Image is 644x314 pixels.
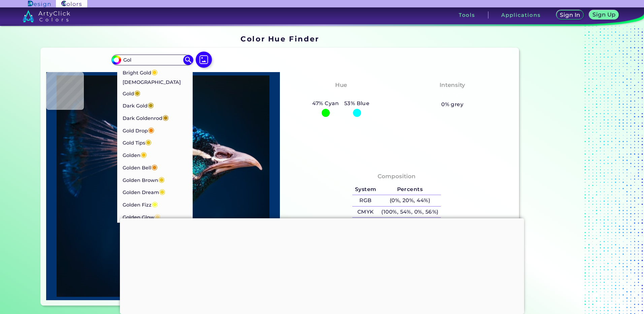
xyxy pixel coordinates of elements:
[134,88,140,97] span: ◉
[352,184,379,195] h5: System
[240,34,319,44] h1: Color Hue Finder
[593,12,614,17] h5: Sign Up
[342,99,372,108] h5: 53% Blue
[352,207,379,218] h5: CMYK
[148,125,154,134] span: ◉
[145,137,152,146] span: ◉
[121,56,184,65] input: type color..
[441,100,463,109] h5: 0% grey
[123,78,187,99] p: [DEMOGRAPHIC_DATA] Gold
[335,80,347,90] h4: Hue
[123,198,158,210] p: Golden Fizz
[123,173,165,186] p: Golden Brown
[378,171,416,181] h4: Composition
[123,111,169,124] p: Dark Goldenrod
[501,12,541,18] h3: Applications
[196,52,212,68] img: icon picture
[459,12,475,18] h3: Tools
[379,207,441,218] h5: (100%, 54%, 0%, 56%)
[438,91,467,99] h3: Vibrant
[123,148,147,161] p: Golden
[522,32,606,308] iframe: Advertisement
[379,184,441,195] h5: Percents
[140,150,147,159] span: ◉
[28,1,51,7] img: ArtyClick Design logo
[123,210,161,223] p: Golden Glow
[310,99,342,108] h5: 47% Cyan
[322,91,360,99] h3: Cyan-Blue
[558,11,583,19] a: Sign In
[158,175,165,184] span: ◉
[123,136,152,148] p: Gold Tips
[440,80,465,90] h4: Intensity
[379,195,441,206] h5: (0%, 20%, 44%)
[154,212,161,221] span: ◉
[591,11,617,19] a: Sign Up
[123,99,154,111] p: Dark Gold
[123,185,165,198] p: Golden Dream
[148,100,154,109] span: ◉
[159,187,165,196] span: ◉
[561,12,579,18] h5: Sign In
[123,66,158,78] p: Bright Gold
[352,195,379,206] h5: RGB
[120,218,524,312] iframe: Advertisement
[183,55,193,65] img: icon search
[123,124,154,136] p: Gold Drop
[162,113,169,122] span: ◉
[151,67,158,76] span: ◉
[50,75,277,297] img: img_pavlin.jpg
[151,162,158,171] span: ◉
[152,199,158,208] span: ◉
[23,10,70,22] img: logo_artyclick_colors_white.svg
[123,161,158,173] p: Golden Bell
